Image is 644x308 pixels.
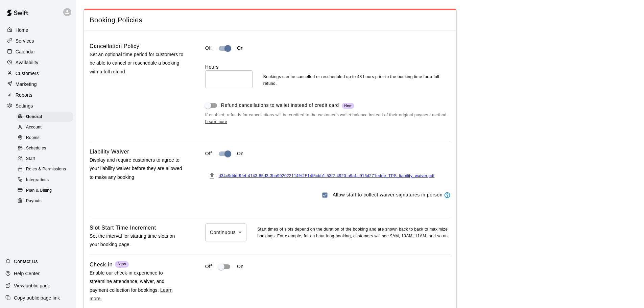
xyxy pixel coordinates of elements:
h6: Check-in [90,260,113,269]
p: Services [16,38,34,44]
p: Customers [16,70,39,77]
a: Rooms [16,133,76,143]
a: Learn more. [90,287,172,301]
p: On [237,150,244,157]
a: d34c9d4d-9fef-4143-85d3-3ba992022114%2F14f5cbb1-53f2-4920-a9af-c916d271edde_TPS_liability_waiver.pdf [219,173,434,178]
a: Roles & Permissions [16,164,76,175]
p: Availability [16,59,39,66]
a: Integrations [16,175,76,185]
a: Payouts [16,196,76,206]
p: Enable our check-in experience to streamline attendance, waiver, and payment collection for booki... [90,269,184,303]
p: Copy public page link [14,294,60,301]
span: General [26,114,42,120]
a: Customers [5,68,71,78]
h6: Liability Waiver [90,147,129,156]
p: On [237,263,244,270]
a: General [16,112,76,122]
p: Bookings can be cancelled or rescheduled up to 48 hours prior to the booking time for a full refund. [263,74,451,87]
p: Help Center [14,270,40,277]
div: Staff [16,154,73,164]
div: Roles & Permissions [16,165,73,174]
p: Off [205,263,212,270]
a: Marketing [5,79,71,89]
h6: Slot Start Time Increment [90,223,156,232]
span: Rooms [26,135,40,141]
div: Payouts [16,196,73,206]
div: Schedules [16,144,73,153]
span: Integrations [26,177,49,184]
div: Account [16,123,73,132]
div: Rooms [16,133,73,143]
p: Reports [16,92,32,98]
a: Schedules [16,143,76,154]
p: Calendar [16,48,35,55]
span: If enabled, refunds for cancellations will be credited to the customer's wallet balance instead o... [205,112,451,125]
label: Hours [205,64,253,70]
p: Start times of slots depend on the duration of the booking and are shown back to back to maximize... [257,226,451,240]
div: Continuous [205,223,246,241]
span: Payouts [26,198,42,205]
p: View public page [14,282,50,289]
a: Availability [5,57,71,68]
a: Learn more [205,119,227,124]
p: Settings [16,102,33,109]
span: Staff [26,156,35,162]
p: On [237,45,244,52]
p: Allow staff to collect waiver signatures in person [333,191,443,198]
div: General [16,112,73,122]
a: Services [5,36,71,46]
p: Contact Us [14,258,38,265]
div: Plan & Billing [16,186,73,195]
a: Settings [5,101,71,111]
span: Plan & Billing [26,187,52,194]
p: Set the interval for starting time slots on your booking page. [90,232,184,249]
a: Reports [5,90,71,100]
p: Home [16,27,28,33]
span: Refund cancellations to wallet instead of credit card [221,102,354,109]
a: Calendar [5,47,71,57]
button: File must be a PDF with max upload size of 2MB [205,169,219,183]
span: New [342,103,355,108]
span: Roles & Permissions [26,166,66,173]
p: Display and require customers to agree to your liability waiver before they are allowed to make a... [90,156,184,182]
h6: Cancellation Policy [90,42,139,51]
div: Integrations [16,175,73,185]
a: Staff [16,154,76,164]
p: Marketing [16,81,37,88]
a: Plan & Billing [16,185,76,196]
p: Set an optional time period for customers to be able to cancel or reschedule a booking with a ful... [90,50,184,76]
svg: Staff members will be able to display waivers to customers in person (via the calendar or custome... [444,192,451,198]
span: New [118,262,126,266]
span: Schedules [26,145,46,152]
span: Booking Policies [90,16,451,25]
a: Account [16,122,76,133]
p: Off [205,45,212,52]
span: Account [26,124,42,131]
a: Home [5,25,71,35]
p: Off [205,150,212,157]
